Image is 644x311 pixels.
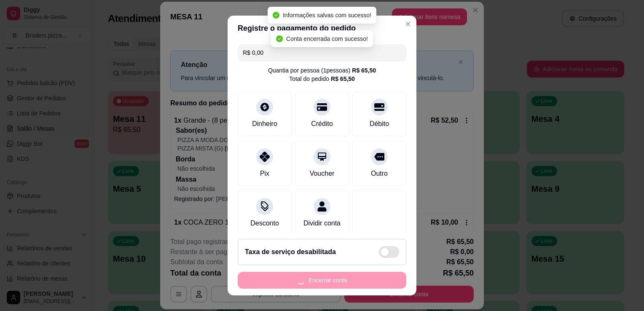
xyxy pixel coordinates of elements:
div: Desconto [250,218,279,228]
div: Dinheiro [252,119,277,129]
input: Ex.: hambúrguer de cordeiro [243,44,401,61]
div: Crédito [311,119,333,129]
button: Close [401,17,415,31]
div: R$ 65,50 [352,66,376,75]
div: Quantia por pessoa ( 1 pessoas) [268,66,376,75]
div: Total do pedido [289,75,355,83]
span: check-circle [273,12,279,19]
header: Registre o pagamento do pedido [228,16,416,41]
div: R$ 65,50 [331,75,355,83]
div: Outro [371,169,388,179]
div: Dividir conta [303,218,341,228]
div: Pix [260,169,269,179]
span: Informações salvas com sucesso! [283,12,371,19]
span: Conta encerrada com sucesso! [286,35,368,42]
h2: Taxa de serviço desabilitada [245,247,336,257]
div: Voucher [310,169,335,179]
div: Débito [370,119,389,129]
span: check-circle [276,35,283,42]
